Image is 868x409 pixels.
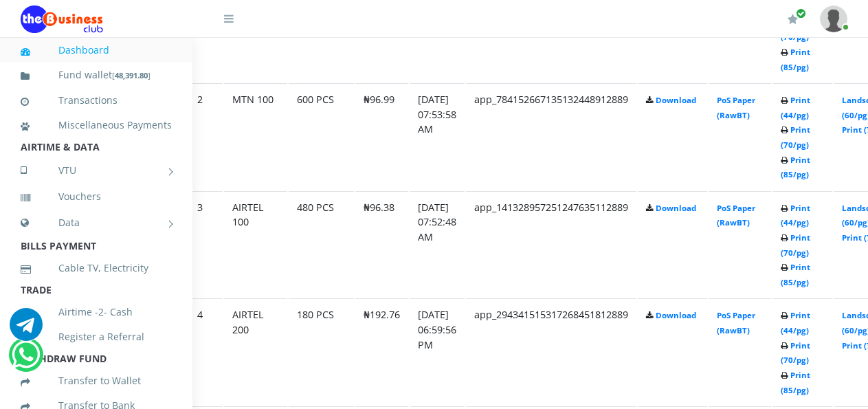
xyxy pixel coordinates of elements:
a: Print (70/pg) [781,340,810,366]
a: PoS Paper (RawBT) [717,310,755,335]
a: Download [656,310,696,320]
a: Fund wallet[48,391.80] [21,59,172,91]
td: MTN 100 [224,83,287,190]
a: Dashboard [21,34,172,66]
a: Print (85/pg) [781,262,810,287]
a: Print (70/pg) [781,232,810,258]
small: [ ] [112,70,151,80]
td: 180 PCS [289,298,354,405]
a: Vouchers [21,181,172,212]
img: User [820,5,847,32]
a: Print (85/pg) [781,370,810,395]
a: Chat for support [12,349,40,371]
td: [DATE] 07:53:58 AM [410,83,465,190]
td: 2 [189,83,223,190]
a: Print (44/pg) [781,95,810,120]
a: Airtime -2- Cash [21,296,172,328]
td: app_784152667135132448912889 [466,83,636,190]
b: 48,391.80 [115,70,148,80]
i: Renew/Upgrade Subscription [788,14,798,25]
a: PoS Paper (RawBT) [717,203,755,228]
a: Download [656,203,696,213]
span: Renew/Upgrade Subscription [796,8,806,19]
a: Chat for support [10,318,43,341]
td: ₦96.38 [355,191,408,298]
a: Data [21,206,172,240]
td: [DATE] 07:52:48 AM [410,191,465,298]
a: Cable TV, Electricity [21,252,172,284]
a: Print (85/pg) [781,155,810,180]
a: Transfer to Wallet [21,365,172,397]
td: 4 [189,298,223,405]
a: Print (44/pg) [781,310,810,335]
a: Download [656,95,696,105]
td: 480 PCS [289,191,354,298]
a: PoS Paper (RawBT) [717,95,755,120]
img: Logo [21,5,103,33]
td: AIRTEL 100 [224,191,287,298]
td: 3 [189,191,223,298]
td: 600 PCS [289,83,354,190]
td: app_141328957251247635112889 [466,191,636,298]
a: Print (85/pg) [781,47,810,72]
a: Miscellaneous Payments [21,109,172,141]
a: Transactions [21,85,172,116]
td: ₦192.76 [355,298,408,405]
td: AIRTEL 200 [224,298,287,405]
td: [DATE] 06:59:56 PM [410,298,465,405]
a: Register a Referral [21,321,172,353]
a: Print (70/pg) [781,124,810,150]
td: app_294341515317268451812889 [466,298,636,405]
a: VTU [21,153,172,188]
a: Print (44/pg) [781,203,810,228]
td: ₦96.99 [355,83,408,190]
